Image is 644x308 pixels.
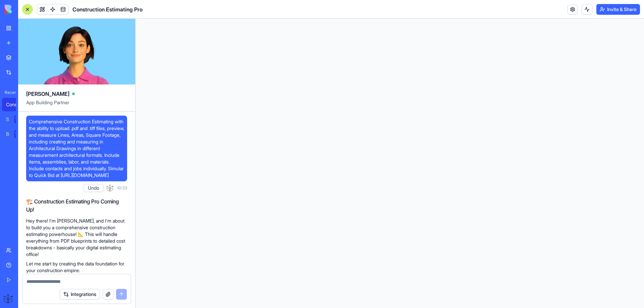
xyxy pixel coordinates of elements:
button: Undo [84,184,104,192]
button: Invite & Share [596,4,640,15]
img: ACg8ocJXc4biGNmL-6_84M9niqKohncbsBQNEji79DO8k46BE60Re2nP=s96-c [106,184,114,192]
p: Hey there! I'm [PERSON_NAME], and I'm about to build you a comprehensive construction estimating ... [26,218,127,258]
span: Comprehensive Construction Estimating with the ability to upload .pdf and .tiff files, preview, a... [29,118,124,179]
div: Social Media Content Generator [6,116,9,123]
iframe: To enrich screen reader interactions, please activate Accessibility in Grammarly extension settings [136,19,644,308]
a: Construction Estimating Pro [2,98,29,111]
a: Blog Generation ProTRY [2,127,29,141]
span: App Building Partner [26,99,127,111]
h2: 🏗️ Construction Estimating Pro Coming Up! [26,197,127,213]
span: Recent [2,90,16,95]
span: [PERSON_NAME] [26,90,69,98]
p: Let me start by creating the data foundation for your construction empire: [26,260,127,274]
span: 10:23 [117,185,127,191]
span: Construction Estimating Pro [72,5,143,13]
a: Social Media Content GeneratorTRY [2,113,29,126]
div: Construction Estimating Pro [6,101,25,108]
div: TRY [14,130,25,138]
img: logo [5,5,46,14]
div: TRY [14,115,25,123]
div: Blog Generation Pro [6,131,9,137]
button: Integrations [60,289,100,300]
img: ACg8ocJXc4biGNmL-6_84M9niqKohncbsBQNEji79DO8k46BE60Re2nP=s96-c [3,293,14,304]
